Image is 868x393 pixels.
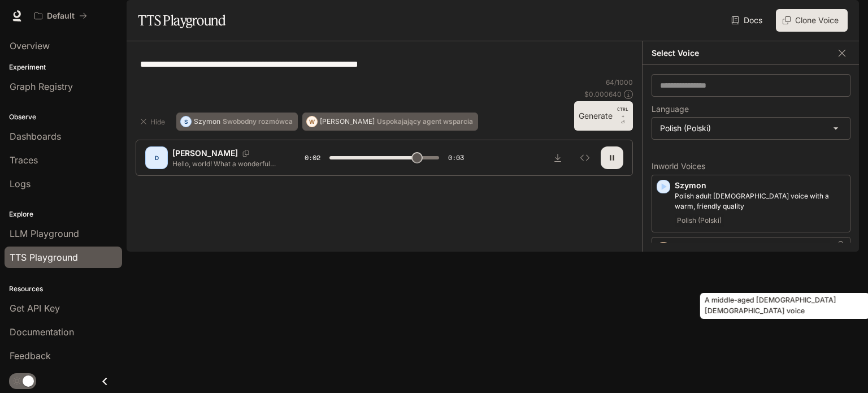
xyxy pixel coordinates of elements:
p: Szymon [194,118,220,125]
div: Polish (Polski) [652,118,850,139]
button: W[PERSON_NAME]Uspokajający agent wsparcia [302,113,478,131]
div: S [181,113,191,131]
button: Inspect [574,146,596,169]
p: Szymon [675,180,845,191]
div: D [147,149,166,167]
p: 64 / 1000 [606,77,633,87]
p: Language [652,105,689,113]
p: Polish adult male voice with a warm, friendly quality [675,191,845,211]
button: Clone Voice [776,9,848,32]
span: Polish (Polski) [675,214,724,227]
div: W [307,113,317,131]
p: [PERSON_NAME] [172,148,238,159]
button: SSzymonSwobodny rozmówca [176,113,298,131]
p: CTRL + [617,106,628,119]
p: Default [47,11,75,21]
button: Hide [136,113,172,131]
a: Docs [729,9,767,32]
span: 0:03 [448,152,464,163]
p: Swobodny rozmówca [223,118,293,125]
button: Download audio [546,146,569,169]
button: GenerateCTRL +⏎ [574,101,633,131]
p: Hello, world! What a wonderful day to be a text-to-speech model! [172,159,277,169]
p: $ 0.000640 [584,89,622,99]
button: All workspaces [29,5,92,27]
p: Inworld Voices [652,162,850,170]
span: 0:02 [305,152,320,163]
p: ⏎ [617,106,628,126]
p: [PERSON_NAME] [320,118,375,125]
button: Copy Voice ID [834,241,845,251]
p: [PERSON_NAME] [675,242,845,253]
p: Uspokajający agent wsparcia [377,118,473,125]
h1: TTS Playground [138,9,225,32]
button: Copy Voice ID [238,150,254,157]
